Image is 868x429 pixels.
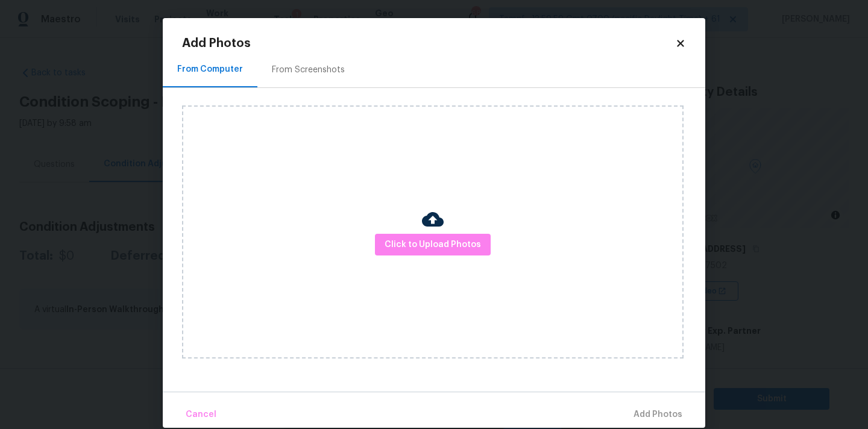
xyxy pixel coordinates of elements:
[177,63,243,75] div: From Computer
[181,402,221,428] button: Cancel
[375,234,491,256] button: Click to Upload Photos
[385,237,481,252] span: Click to Upload Photos
[422,208,444,230] img: Cloud Upload Icon
[272,64,345,76] div: From Screenshots
[182,37,675,49] h2: Add Photos
[186,407,216,422] span: Cancel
